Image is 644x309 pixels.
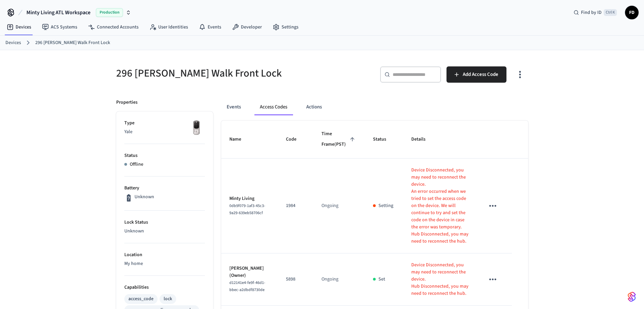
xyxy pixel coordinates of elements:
[411,283,469,297] p: Hub Disconnected, you may need to reconnect the hub.
[313,253,365,306] td: Ongoing
[35,39,110,46] a: 296 [PERSON_NAME] Walk Front Lock
[124,120,205,127] p: Type
[221,99,246,115] button: Events
[301,99,327,115] button: Actions
[124,284,205,291] p: Capabilities
[581,9,602,16] span: Find by ID
[124,152,205,159] p: Status
[130,161,143,168] p: Offline
[286,276,305,283] p: 5898
[124,185,205,192] p: Battery
[286,202,305,209] p: 1984
[116,66,318,80] h5: 296 [PERSON_NAME] Walk Front Lock
[626,6,638,19] span: FD
[83,21,144,33] a: Connected Accounts
[463,70,498,79] span: Add Access Code
[313,159,365,253] td: Ongoing
[96,8,123,17] span: Production
[124,228,205,235] p: Unknown
[286,134,305,145] span: Code
[1,21,37,33] a: Devices
[124,128,205,136] p: Yale
[411,262,469,283] p: Device Disconnected, you may need to reconnect the device.
[411,134,434,145] span: Details
[37,21,83,33] a: ACS Systems
[568,6,622,19] div: Find by IDCtrl K
[227,21,267,33] a: Developer
[124,219,205,226] p: Lock Status
[26,8,90,17] span: Minty Living ATL Workspace
[411,167,469,188] p: Device Disconnected, you may need to reconnect the device.
[124,260,205,267] p: My home
[124,251,205,259] p: Location
[229,280,265,293] span: d12141e4-fe9f-46d1-bbec-a2dbdf8730de
[411,188,469,231] p: An error occurred when we tried to set the access code on the device. We will continue to try and...
[267,21,304,33] a: Settings
[221,99,528,115] div: ant example
[193,21,227,33] a: Events
[229,265,270,279] p: [PERSON_NAME] (Owner)
[144,21,193,33] a: User Identities
[229,134,250,145] span: Name
[628,291,636,302] img: SeamLogoGradient.69752ec5.svg
[446,66,506,83] button: Add Access Code
[116,99,138,106] p: Properties
[229,195,270,202] p: Minty Living
[378,276,385,283] p: Set
[625,6,639,19] button: FD
[5,39,21,46] a: Devices
[134,193,154,201] p: Unknown
[128,295,153,303] div: access_code
[373,134,395,145] span: Status
[604,9,617,16] span: Ctrl K
[254,99,293,115] button: Access Codes
[164,295,172,303] div: lock
[188,120,205,137] img: Yale Assure Touchscreen Wifi Smart Lock, Satin Nickel, Front
[411,231,469,245] p: Hub Disconnected, you may need to reconnect the hub.
[321,129,357,150] span: Time Frame(PST)
[229,203,265,216] span: 0db9f079-1af3-45c3-9a29-639eb58706cf
[378,202,393,209] p: Setting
